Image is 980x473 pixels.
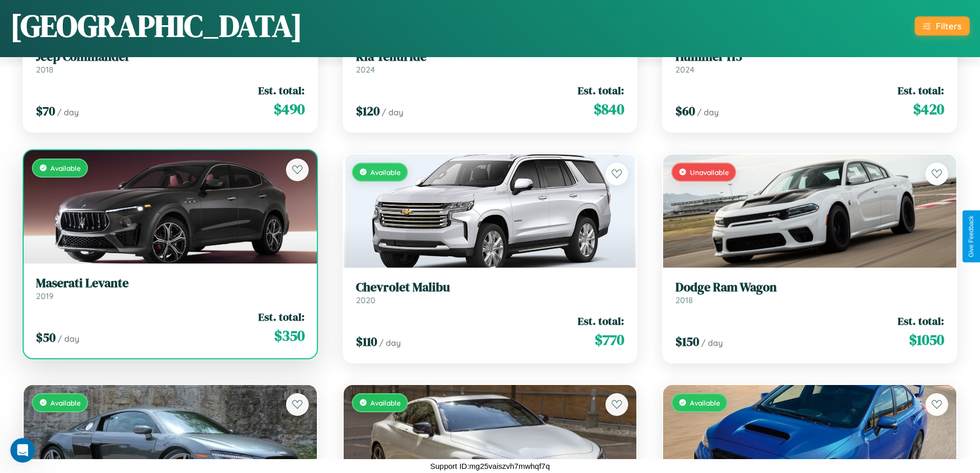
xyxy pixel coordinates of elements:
[356,280,625,295] h3: Chevrolet Malibu
[274,99,305,119] span: $ 490
[578,313,624,328] span: Est. total:
[913,99,944,119] span: $ 420
[258,309,305,324] span: Est. total:
[697,107,719,117] span: / day
[36,329,56,346] span: $ 50
[578,83,624,98] span: Est. total:
[675,280,944,305] a: Dodge Ram Wagon2018
[36,276,305,291] h3: Maserati Levante
[675,280,944,295] h3: Dodge Ram Wagon
[675,49,944,75] a: Hummer H32024
[356,333,377,350] span: $ 110
[430,459,550,473] p: Support ID: mg25vaiszvh7mwhqf7q
[50,398,81,407] span: Available
[36,102,55,119] span: $ 70
[968,216,975,257] div: Give Feedback
[690,168,729,177] span: Unavailable
[36,64,54,75] span: 2018
[36,49,305,64] h3: Jeep Commander
[675,333,699,350] span: $ 150
[356,102,380,119] span: $ 120
[36,49,305,75] a: Jeep Commander2018
[595,329,624,350] span: $ 770
[370,168,401,177] span: Available
[898,83,944,98] span: Est. total:
[356,64,375,75] span: 2024
[675,64,694,75] span: 2024
[274,325,305,346] span: $ 350
[594,99,624,119] span: $ 840
[690,398,720,407] span: Available
[382,107,403,117] span: / day
[10,438,35,463] iframe: Intercom live chat
[675,102,695,119] span: $ 60
[370,398,401,407] span: Available
[701,338,723,348] span: / day
[36,276,305,301] a: Maserati Levante2019
[356,280,625,305] a: Chevrolet Malibu2020
[898,313,944,328] span: Est. total:
[258,83,305,98] span: Est. total:
[675,49,944,64] h3: Hummer H3
[379,338,401,348] span: / day
[58,334,79,344] span: / day
[936,21,961,31] div: Filters
[356,49,625,75] a: Kia Telluride2024
[675,295,693,305] span: 2018
[356,49,625,64] h3: Kia Telluride
[50,164,81,172] span: Available
[909,329,944,350] span: $ 1050
[10,5,302,47] h1: [GEOGRAPHIC_DATA]
[915,16,970,36] button: Filters
[36,291,54,301] span: 2019
[356,295,376,305] span: 2020
[57,107,79,117] span: / day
